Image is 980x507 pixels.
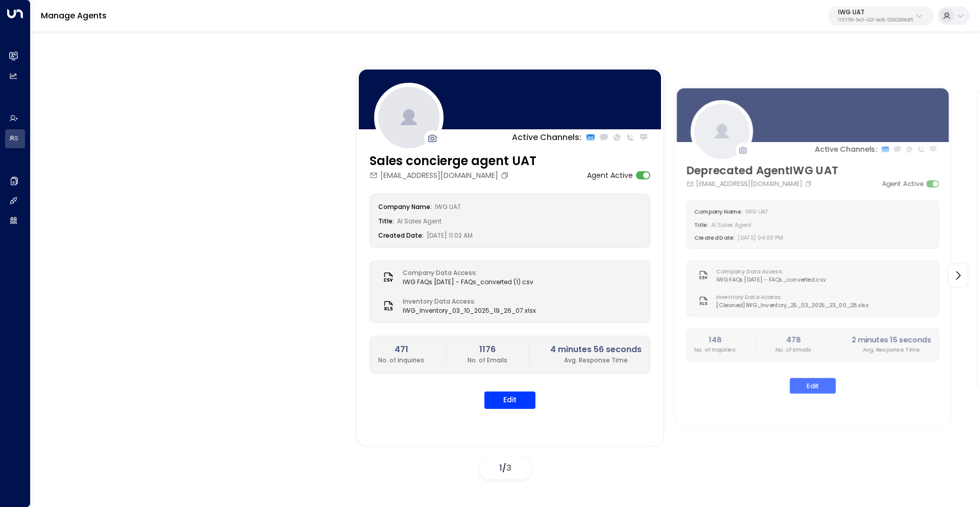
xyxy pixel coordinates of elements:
[804,180,814,187] button: Copy
[716,301,868,309] span: [Cleaned]IWG_Inventory_25_03_2025_23_00_28.xlsx
[716,267,821,275] label: Company Data Access:
[745,208,769,215] span: IWG UAT
[775,335,811,346] h2: 478
[694,208,743,215] label: Company Name:
[828,6,934,26] button: IWG UAT1157f799-5e31-4221-9e36-526923908d85
[506,462,511,474] span: 3
[397,217,442,225] span: AI Sales Agent
[550,356,642,365] p: Avg. Response Time
[378,343,424,356] h2: 471
[378,231,424,240] label: Created Date:
[851,345,932,354] p: Avg. Response Time
[838,9,913,15] p: IWG UAT
[427,231,473,240] span: [DATE] 11:02 AM
[694,234,735,241] label: Created Date:
[370,152,536,170] h3: Sales concierge agent UAT
[694,220,708,228] label: Title:
[378,202,432,211] label: Company Name:
[790,378,836,394] button: Edit
[370,170,536,181] div: [EMAIL_ADDRESS][DOMAIN_NAME]
[403,278,533,287] span: IWG FAQs [DATE] - FAQs_converted (1).csv
[711,220,751,228] span: AI Sales Agent
[716,275,826,283] span: IWG FAQs [DATE] - FAQs_converted.csv
[468,343,507,356] h2: 1176
[851,335,932,346] h2: 2 minutes 15 seconds
[550,343,642,356] h2: 4 minutes 56 seconds
[378,356,424,365] p: No. of Inquiries
[882,178,923,188] label: Agent Active
[775,345,811,354] p: No. of Emails
[716,293,864,301] label: Inventory Data Access:
[403,306,536,315] span: IWG_Inventory_03_10_2025_19_26_07.xlsx
[501,171,511,179] button: Copy
[435,202,461,211] span: IWG UAT
[484,391,535,409] button: Edit
[403,268,528,278] label: Company Data Access:
[815,144,877,155] p: Active Channels:
[686,178,838,188] div: [EMAIL_ADDRESS][DOMAIN_NAME]
[480,457,531,479] div: /
[694,335,736,346] h2: 148
[738,234,782,241] span: [DATE] 04:00 PM
[587,170,633,181] label: Agent Active
[378,217,394,225] label: Title:
[403,297,531,306] label: Inventory Data Access:
[499,462,502,474] span: 1
[838,18,913,22] p: 1157f799-5e31-4221-9e36-526923908d85
[512,131,581,144] p: Active Channels:
[41,10,107,21] a: Manage Agents
[694,345,736,354] p: No. of Inquiries
[468,356,507,365] p: No. of Emails
[686,162,838,178] h3: Deprecated AgentIWG UAT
